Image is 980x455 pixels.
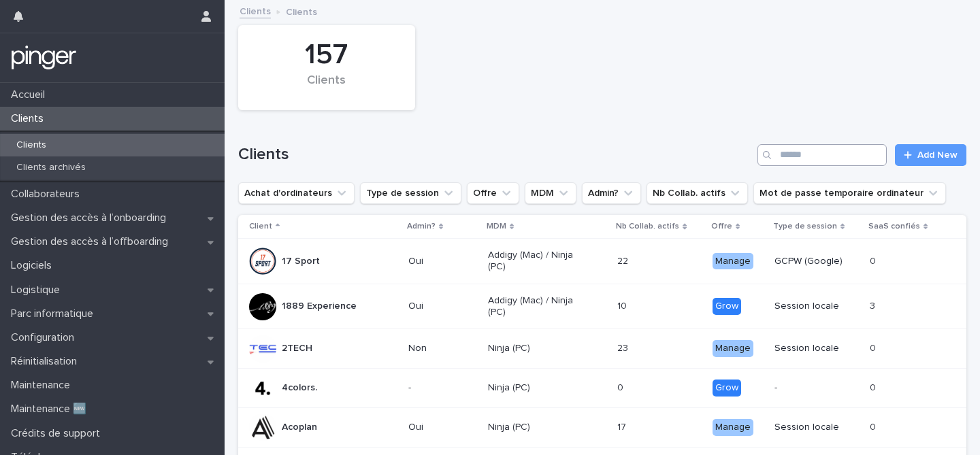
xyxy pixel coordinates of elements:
span: Add New [917,150,958,160]
p: MDM [487,219,506,234]
p: GCPW (Google) [774,256,859,267]
p: Collaborateurs [5,188,91,201]
p: Nb Collab. actifs [616,219,679,234]
p: Logistique [5,284,71,297]
p: 0 [870,380,879,394]
button: Nb Collab. actifs [647,182,748,204]
p: 4colors. [282,382,317,394]
p: Parc informatique [5,307,104,320]
p: 0 [870,340,879,354]
p: Maintenance [5,379,81,392]
p: 0 [617,380,626,394]
p: - [774,382,859,394]
p: Ninja (PC) [488,382,585,394]
p: Session locale [774,301,859,312]
div: Manage [713,340,753,357]
a: Add New [895,144,966,166]
p: Oui [408,256,477,267]
p: Admin? [407,219,436,234]
p: Session locale [774,422,859,433]
p: Type de session [773,219,837,234]
input: Search [757,144,887,166]
p: Ninja (PC) [488,343,585,354]
div: Clients [261,73,392,102]
p: - [408,382,477,394]
p: Clients archivés [5,162,97,173]
p: Accueil [5,88,56,101]
tr: 17 SportOuiAddigy (Mac) / Ninja (PC)2222 ManageGCPW (Google)00 [238,239,966,284]
tr: 4colors.-Ninja (PC)00 Grow-00 [238,369,966,408]
button: Offre [467,182,519,204]
p: 3 [870,298,878,312]
button: Mot de passe temporaire ordinateur [753,182,946,204]
p: Clients [5,112,54,125]
p: 0 [870,253,879,267]
tr: AcoplanOuiNinja (PC)1717 ManageSession locale00 [238,407,966,447]
p: 1889 Experience [282,301,357,312]
p: 10 [617,298,630,312]
p: Crédits de support [5,427,111,440]
tr: 1889 ExperienceOuiAddigy (Mac) / Ninja (PC)1010 GrowSession locale33 [238,284,966,329]
h1: Clients [238,145,752,165]
p: Acoplan [282,422,317,433]
p: Offre [711,219,732,234]
p: 2TECH [282,343,312,354]
p: Gestion des accès à l’onboarding [5,212,177,224]
button: MDM [525,182,576,204]
p: Addigy (Mac) / Ninja (PC) [488,250,585,273]
p: 17 Sport [282,256,320,267]
p: 22 [617,253,631,267]
div: Grow [713,298,741,315]
p: Oui [408,422,477,433]
p: Maintenance 🆕 [5,403,97,416]
div: Manage [713,253,753,270]
p: Client [249,219,272,234]
div: Grow [713,380,741,397]
p: Clients [286,3,317,18]
p: Addigy (Mac) / Ninja (PC) [488,295,585,318]
p: 0 [870,419,879,433]
button: Type de session [360,182,461,204]
p: Clients [5,139,57,151]
p: Gestion des accès à l’offboarding [5,235,179,248]
p: Session locale [774,343,859,354]
p: Non [408,343,477,354]
p: Logiciels [5,259,63,272]
p: SaaS confiés [868,219,920,234]
p: Réinitialisation [5,355,88,368]
p: Configuration [5,331,85,344]
p: Oui [408,301,477,312]
button: Achat d'ordinateurs [238,182,355,204]
p: 23 [617,340,631,354]
p: 17 [617,419,629,433]
tr: 2TECHNonNinja (PC)2323 ManageSession locale00 [238,329,966,369]
div: 157 [261,38,392,72]
a: Clients [240,3,271,18]
p: Ninja (PC) [488,422,585,433]
button: Admin? [582,182,641,204]
img: mTgBEunGTSyRkCgitkcU [11,44,77,71]
div: Manage [713,419,753,436]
